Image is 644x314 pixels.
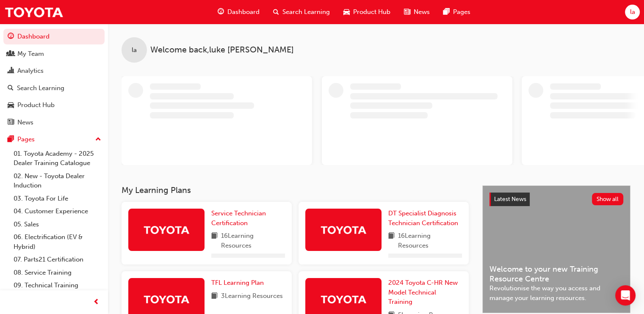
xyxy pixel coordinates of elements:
a: Service Technician Certification [211,209,285,228]
span: Dashboard [227,7,260,17]
a: 01. Toyota Academy - 2025 Dealer Training Catalogue [10,147,105,170]
div: My Team [17,49,44,59]
span: book-icon [211,291,218,302]
span: guage-icon [8,33,14,41]
img: Trak [143,222,190,237]
button: Show all [592,193,624,205]
span: Pages [453,7,470,17]
span: news-icon [8,119,14,127]
button: Pages [3,132,105,147]
span: 2024 Toyota C-HR New Model Technical Training [388,279,458,306]
a: Analytics [3,63,105,79]
span: pages-icon [8,136,14,143]
span: news-icon [404,7,410,17]
span: chart-icon [8,67,14,75]
img: Trak [143,292,190,306]
button: la [625,5,640,19]
a: Dashboard [3,29,105,44]
a: pages-iconPages [437,3,477,21]
img: Trak [4,3,64,22]
span: car-icon [8,102,14,109]
span: 3 Learning Resources [221,291,283,302]
a: Search Learning [3,80,105,96]
a: 03. Toyota For Life [10,192,105,205]
a: Latest NewsShow all [489,193,623,206]
a: guage-iconDashboard [211,3,266,21]
span: up-icon [95,134,101,145]
span: Latest News [494,196,526,203]
a: 02. New - Toyota Dealer Induction [10,170,105,192]
button: DashboardMy TeamAnalyticsSearch LearningProduct HubNews [3,27,105,132]
a: 2024 Toyota C-HR New Model Technical Training [388,278,462,307]
span: News [414,7,430,17]
a: 07. Parts21 Certification [10,253,105,266]
a: TFL Learning Plan [211,278,267,288]
img: Trak [320,292,367,306]
a: My Team [3,46,105,62]
a: 06. Electrification (EV & Hybrid) [10,231,105,253]
span: book-icon [211,231,218,250]
a: car-iconProduct Hub [337,3,397,21]
h3: My Learning Plans [122,185,469,195]
a: Product Hub [3,97,105,113]
img: Trak [320,222,367,237]
div: News [17,118,33,127]
span: prev-icon [93,297,100,308]
a: 05. Sales [10,218,105,231]
a: News [3,115,105,130]
div: Pages [17,135,35,144]
span: car-icon [343,7,350,17]
a: DT Specialist Diagnosis Technician Certification [388,209,462,228]
a: Latest NewsShow allWelcome to your new Training Resource CentreRevolutionise the way you access a... [482,185,630,313]
span: Revolutionise the way you access and manage your learning resources. [489,284,623,303]
span: Service Technician Certification [211,209,266,227]
span: la [132,45,137,55]
a: 04. Customer Experience [10,205,105,218]
span: Search Learning [282,7,330,17]
span: book-icon [388,231,395,250]
span: pages-icon [443,7,450,17]
span: Product Hub [353,7,390,17]
div: Analytics [17,66,44,76]
div: Open Intercom Messenger [615,285,636,306]
span: TFL Learning Plan [211,279,264,286]
span: la [630,7,635,17]
span: people-icon [8,50,14,58]
span: DT Specialist Diagnosis Technician Certification [388,209,458,227]
span: 16 Learning Resources [398,231,462,250]
span: search-icon [8,85,14,92]
a: 09. Technical Training [10,279,105,292]
span: search-icon [273,7,279,17]
span: 16 Learning Resources [221,231,285,250]
span: guage-icon [218,7,224,17]
a: news-iconNews [397,3,437,21]
span: Welcome to your new Training Resource Centre [489,264,623,284]
a: 08. Service Training [10,266,105,279]
div: Search Learning [17,83,64,93]
span: Welcome back , luke [PERSON_NAME] [150,45,294,55]
div: Product Hub [17,100,55,110]
a: search-iconSearch Learning [266,3,337,21]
